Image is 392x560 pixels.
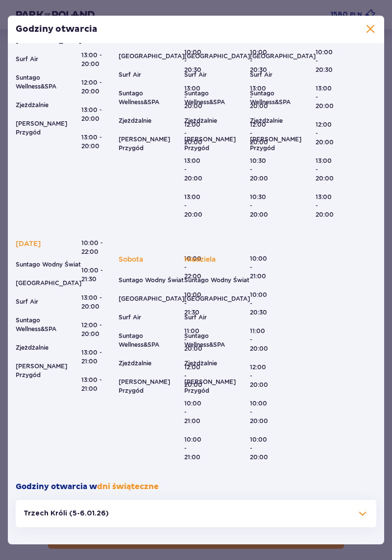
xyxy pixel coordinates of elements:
[81,266,114,284] p: 10:00 - 21:30
[16,239,41,248] p: [DATE]
[184,52,250,61] p: [GEOGRAPHIC_DATA]
[119,135,184,153] p: [PERSON_NAME] Przygód
[119,276,184,285] p: Suntago Wodny Świat
[184,89,250,107] p: Suntago Wellness&SPA
[16,500,376,527] button: Trzech Króli (5-6.01.26)
[250,116,283,125] p: Zjeżdżalnie
[81,293,114,311] p: 13:00 - 20:00
[119,52,184,61] p: [GEOGRAPHIC_DATA]
[119,332,184,349] p: Suntago Wellness&SPA
[250,135,316,153] p: [PERSON_NAME] Przygód
[16,23,98,35] p: Godziny otwarcia
[119,378,184,395] p: [PERSON_NAME] Przygód
[16,260,81,269] p: Suntago Wodny Świat
[16,473,159,492] p: Godziny otwarcia w
[81,106,114,123] p: 13:00 - 20:00
[250,89,316,107] p: Suntago Wellness&SPA
[184,70,207,79] p: Surf Air
[184,359,217,368] p: Zjeżdżalnie
[184,332,250,349] p: Suntago Wellness&SPA
[81,321,114,338] p: 12:00 - 20:00
[24,509,109,518] p: Trzech Króli (5-6.01.26)
[119,294,184,303] p: [GEOGRAPHIC_DATA]
[81,239,114,256] p: 10:00 - 22:00
[97,482,159,492] span: dni świąteczne
[16,119,81,137] p: [PERSON_NAME] Przygód
[184,254,216,264] p: Niedziela
[250,435,268,462] p: 10:00 - 20:00
[250,291,268,317] p: 10:00 - 20:30
[250,52,316,61] p: [GEOGRAPHIC_DATA]
[81,348,114,366] p: 13:00 - 21:00
[250,70,272,79] p: Surf Air
[250,254,268,281] p: 10:00 - 21:00
[16,297,38,306] p: Surf Air
[184,294,250,303] p: [GEOGRAPHIC_DATA]
[119,89,184,107] p: Suntago Wellness&SPA
[119,116,151,125] p: Zjeżdżalnie
[16,362,81,380] p: [PERSON_NAME] Przygód
[250,363,268,389] p: 12:00 - 20:00
[316,84,334,111] p: 13:00 - 20:00
[184,135,250,153] p: [PERSON_NAME] Przygód
[184,313,207,322] p: Surf Air
[119,313,141,322] p: Surf Air
[316,48,334,74] p: 10:00 - 20:30
[316,193,334,219] p: 13:00 - 20:00
[16,343,49,352] p: Zjeżdżalnie
[81,376,114,393] p: 13:00 - 21:00
[119,359,151,368] p: Zjeżdżalnie
[250,399,268,426] p: 10:00 - 20:00
[81,133,114,151] p: 13:00 - 20:00
[119,254,143,264] p: Sobota
[16,55,38,64] p: Surf Air
[184,116,217,125] p: Zjeżdżalnie
[316,157,334,183] p: 13:00 - 20:00
[16,73,81,91] p: Suntago Wellness&SPA
[250,327,268,353] p: 11:00 - 20:00
[16,101,49,110] p: Zjeżdżalnie
[81,51,114,68] p: 13:00 - 20:00
[184,378,250,395] p: [PERSON_NAME] Przygód
[184,276,249,285] p: Suntago Wodny Świat
[16,279,81,288] p: [GEOGRAPHIC_DATA]
[119,70,141,79] p: Surf Air
[81,78,114,96] p: 12:00 - 20:00
[316,120,334,147] p: 12:00 - 20:00
[16,316,81,334] p: Suntago Wellness&SPA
